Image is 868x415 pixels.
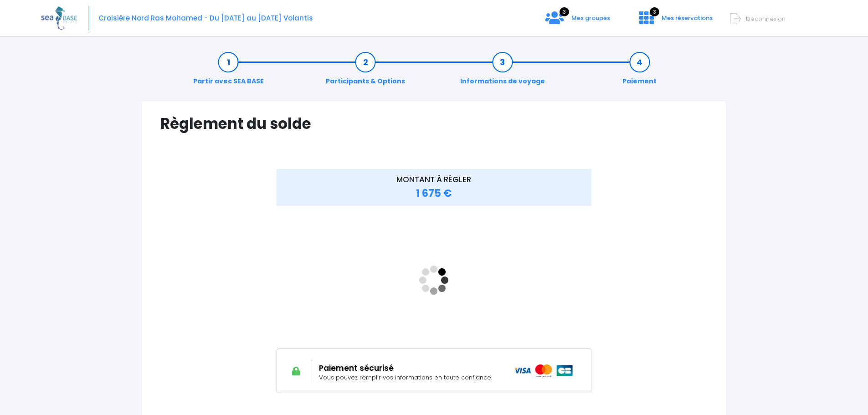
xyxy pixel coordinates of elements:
[650,7,659,16] span: 3
[538,17,617,26] a: 3 Mes groupes
[319,373,492,382] span: Vous pouvez remplir vos informations en toute confiance.
[160,115,708,133] h1: Règlement du solde
[416,186,452,200] span: 1 675 €
[618,57,661,86] a: Paiement
[319,364,500,373] h2: Paiement sécurisé
[321,57,410,86] a: Participants & Options
[746,15,786,23] span: Déconnexion
[662,14,713,22] span: Mes réservations
[632,17,718,26] a: 3 Mes réservations
[189,57,268,86] a: Partir avec SEA BASE
[514,364,574,377] img: icons_paiement_securise@2x.png
[571,14,610,22] span: Mes groupes
[456,57,550,86] a: Informations de voyage
[396,174,471,185] span: MONTANT À RÉGLER
[98,13,313,23] span: Croisière Nord Ras Mohamed - Du [DATE] au [DATE] Volantis
[277,212,591,348] iframe: <!-- //required -->
[560,7,569,16] span: 3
